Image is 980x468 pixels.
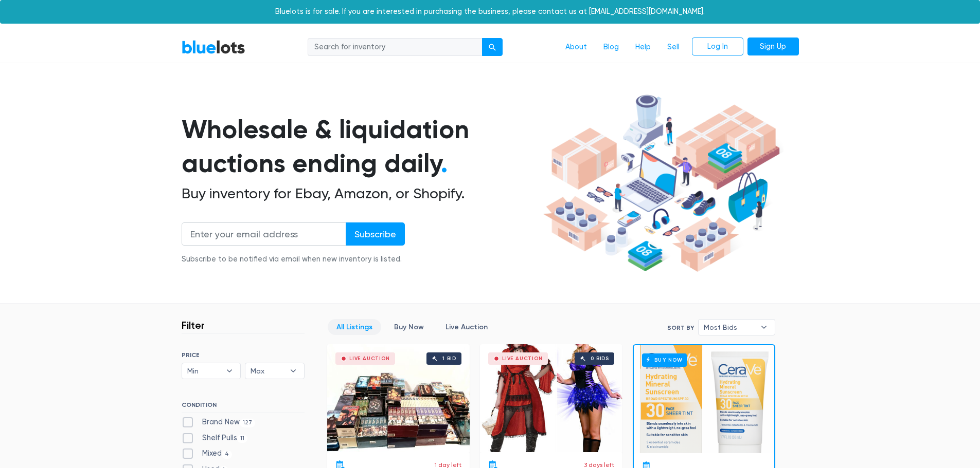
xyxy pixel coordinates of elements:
[182,448,233,459] label: Mixed
[182,40,245,54] a: BlueLots
[595,38,627,57] a: Blog
[692,38,743,56] a: Log In
[182,185,540,202] h2: Buy inventory for Ebay, Amazon, or Shopify.
[251,363,284,379] span: Max
[704,320,755,335] span: Most Bids
[327,344,470,452] a: Live Auction 1 bid
[222,451,233,459] span: 4
[591,356,609,361] div: 0 bids
[349,356,390,361] div: Live Auction
[502,356,543,361] div: Live Auction
[182,113,540,181] h1: Wholesale & liquidation auctions ending daily
[667,323,694,332] label: Sort By
[182,222,346,246] input: Enter your email address
[182,401,305,413] h6: CONDITION
[659,38,688,57] a: Sell
[540,90,783,277] img: hero-ee84e7d0318cb26816c560f6b4441b76977f77a177738b4e94f68c95b2b83dbb.png
[634,345,774,453] a: Buy Now
[237,435,248,443] span: 11
[385,319,433,335] a: Buy Now
[557,38,595,57] a: About
[346,222,405,246] input: Subscribe
[182,417,256,428] label: Brand New
[753,320,775,335] b: ▾
[219,363,240,379] b: ▾
[182,351,305,359] h6: PRICE
[240,419,256,427] span: 127
[627,38,659,57] a: Help
[442,356,456,361] div: 1 bid
[182,254,405,265] div: Subscribe to be notified via email when new inventory is listed.
[441,148,448,179] span: .
[182,433,248,444] label: Shelf Pulls
[182,319,205,331] h3: Filter
[437,319,496,335] a: Live Auction
[328,319,381,335] a: All Listings
[282,363,304,379] b: ▾
[642,353,687,366] h6: Buy Now
[747,38,799,56] a: Sign Up
[187,363,221,379] span: Min
[480,344,622,452] a: Live Auction 0 bids
[308,38,483,57] input: Search for inventory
